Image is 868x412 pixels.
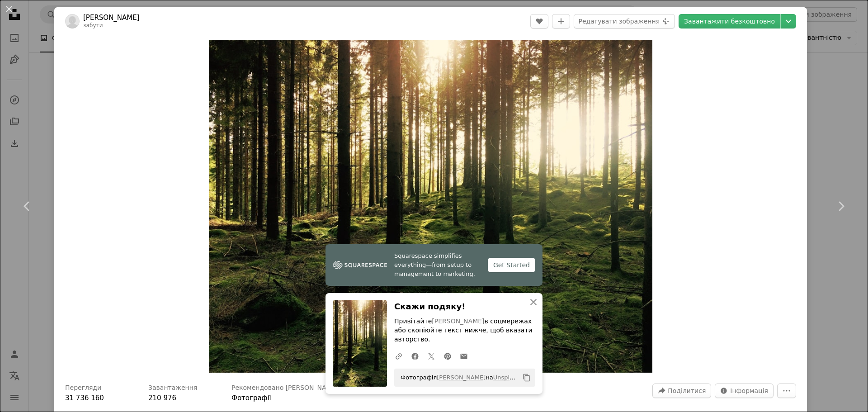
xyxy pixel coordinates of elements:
button: Копіювати в буфер обміну [519,370,534,385]
font: Привітайте [394,317,432,325]
img: Перейти до профілю Gustav Gullstrand [65,14,80,28]
button: Більше дій [777,384,796,398]
a: Unsplash [493,374,520,381]
font: Редагувати зображення [579,18,660,25]
font: Завантажити безкоштовно [684,18,775,25]
div: Get Started [488,258,535,272]
a: [PERSON_NAME] [83,13,140,22]
button: Статистика цього зображення [715,384,774,398]
a: Поділитися на Pinterest [439,347,456,365]
a: [PERSON_NAME] [437,374,486,381]
button: Подобається [530,14,548,28]
font: Рекомендовано [PERSON_NAME] [231,384,338,391]
font: Завантаження [148,384,197,391]
a: Далі [814,163,868,250]
a: Фотографії [231,394,271,402]
a: забути [83,22,103,28]
a: Поділитися на Facebook [407,347,423,365]
a: [PERSON_NAME] [432,317,484,325]
span: Squarespace simplifies everything—from setup to management to marketing. [394,251,481,279]
font: Фотографія [401,374,437,381]
img: зелені сосни [209,40,652,373]
button: Поділитися цим зображенням [652,384,711,398]
a: Поділитися електронною поштою [456,347,472,365]
font: 31 736 160 [65,394,104,402]
a: Поділитися у Твіттері [423,347,439,365]
font: Поділитися [668,387,706,394]
a: Завантажити безкоштовно [679,14,780,28]
button: Виберіть розмір завантаження [781,14,796,28]
button: Збільшити масштаб цього зображення [209,40,652,373]
button: Додати до колекції [552,14,570,28]
font: Скажи подяку! [394,302,465,311]
font: на [486,374,493,381]
font: Інформація [730,387,768,394]
font: 210 976 [148,394,176,402]
font: [PERSON_NAME] [83,14,140,22]
font: Перегляди [65,384,101,391]
button: Редагувати зображення [574,14,675,28]
a: Squarespace simplifies everything—from setup to management to marketing.Get Started [325,244,542,286]
img: file-1747939142011-51e5cc87e3c9 [333,258,387,272]
font: в соцмережах або скопіюйте текст нижче, щоб вказати авторство. [394,317,533,343]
